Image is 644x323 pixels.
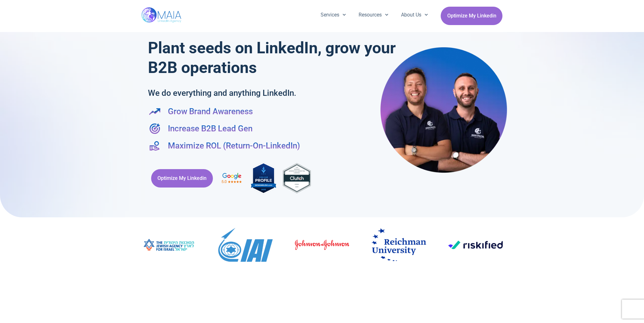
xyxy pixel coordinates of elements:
img: Israel_Aerospace_Industries_logo.svg [218,228,272,262]
span: Grow Brand Awareness [166,105,253,117]
img: Maia Digital- Shay & Eli [380,47,507,173]
div: 11 / 19 [371,228,426,263]
span: Maximize ROL (Return-On-LinkedIn) [166,140,300,152]
h1: Plant seeds on LinkedIn, grow your B2B operations [148,38,399,77]
div: 9 / 19 [218,228,272,264]
a: Optimize My Linkedin [441,7,502,25]
img: Reichman_University.svg (3) [371,228,426,261]
a: Optimize My Linkedin [151,169,213,188]
span: Optimize My Linkedin [447,10,496,22]
span: Optimize My Linkedin [157,172,207,184]
a: About Us [395,7,434,23]
img: image003 (1) [141,235,196,254]
a: Resources [352,7,395,23]
div: 8 / 19 [141,235,196,257]
h2: We do everything and anything LinkedIn. [148,87,357,99]
img: johnson-johnson-4 [295,239,349,250]
img: Riskified_logo [448,241,502,249]
span: Increase B2B Lead Gen [166,122,252,135]
div: Image Carousel [142,217,503,274]
nav: Menu [314,7,435,23]
div: 10 / 19 [295,239,349,253]
div: 12 / 19 [448,241,502,251]
a: Services [314,7,352,23]
img: MAIA Digital's rating on DesignRush, the industry-leading B2B Marketplace connecting brands with ... [251,161,276,195]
